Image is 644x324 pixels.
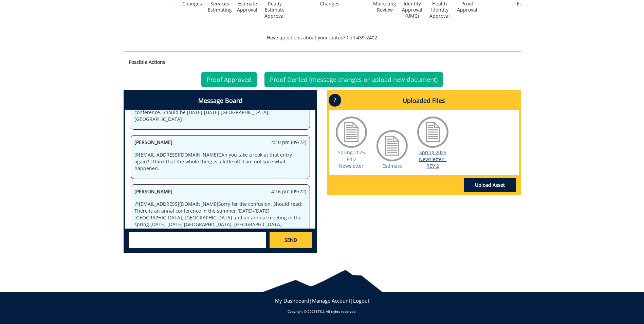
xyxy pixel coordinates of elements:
textarea: messageToSend [129,232,266,248]
span: 4:10 pm (09/22) [271,139,306,146]
a: Spring 2025 Newsletter - REV 2 [419,149,447,169]
a: Proof Denied (message changes or upload new document) [264,72,443,87]
a: Spring 2025 PhD Newsletter [338,149,365,169]
p: @ [EMAIL_ADDRESS][DOMAIN_NAME] CAn you take a look at that entry again? I think that the whole th... [134,151,306,172]
strong: Possible Actions [129,59,165,65]
p: @ [EMAIL_ADDRESS][DOMAIN_NAME] Sorry for the confusion. Should read: There is an annal conference... [134,201,306,228]
p: Have questions about your status? Call 439-2402 [124,34,521,41]
a: Proof Approved [201,72,257,87]
h4: Uploaded Files [329,92,519,110]
a: SEND [270,232,312,248]
span: 4:16 pm (09/22) [271,188,306,195]
a: ETSU [316,309,324,314]
span: SEND [284,237,297,244]
span: [PERSON_NAME] [134,139,172,145]
p: ? [329,94,341,107]
a: Logout [353,297,369,304]
h4: Message Board [125,92,315,110]
a: Upload Asset [464,178,516,192]
span: [PERSON_NAME] [134,188,172,195]
a: Manage Account [312,297,350,304]
a: Estimate [382,163,402,169]
a: My Dashboard [275,297,309,304]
